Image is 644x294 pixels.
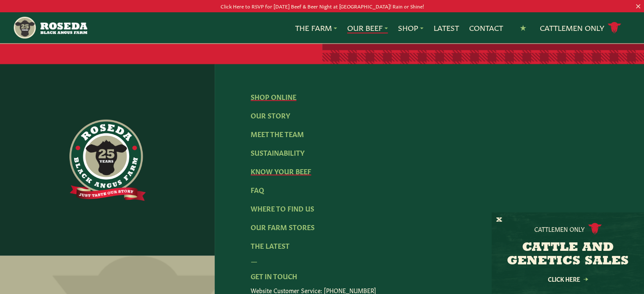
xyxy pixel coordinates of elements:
[534,225,585,233] p: Cattlemen Only
[588,223,602,234] img: cattle-icon.svg
[13,12,631,43] nav: Main Navigation
[13,16,87,40] img: https://roseda.com/wp-content/uploads/2021/05/roseda-25-header.png
[251,241,290,250] a: The Latest
[69,120,146,201] img: https://roseda.com/wp-content/uploads/2021/06/roseda-25-full@2x.png
[434,22,459,33] a: Latest
[251,110,290,120] a: Our Story
[398,22,423,33] a: Shop
[347,22,388,33] a: Our Beef
[540,20,621,35] a: Cattlemen Only
[251,185,264,194] a: FAQ
[530,276,606,282] a: Click Here
[469,22,503,33] a: Contact
[251,129,304,138] a: Meet The Team
[502,241,633,268] h3: CATTLE AND GENETICS SALES
[496,216,502,225] button: X
[251,166,311,176] a: Know Your Beef
[251,256,608,266] div: —
[251,92,296,101] a: Shop Online
[251,203,314,213] a: Where To Find Us
[32,2,612,11] p: Click Here to RSVP for [DATE] Beef & Beer Night at [GEOGRAPHIC_DATA]! Rain or Shine!
[251,148,304,157] a: Sustainability
[295,22,337,33] a: The Farm
[251,222,315,231] a: Our Farm Stores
